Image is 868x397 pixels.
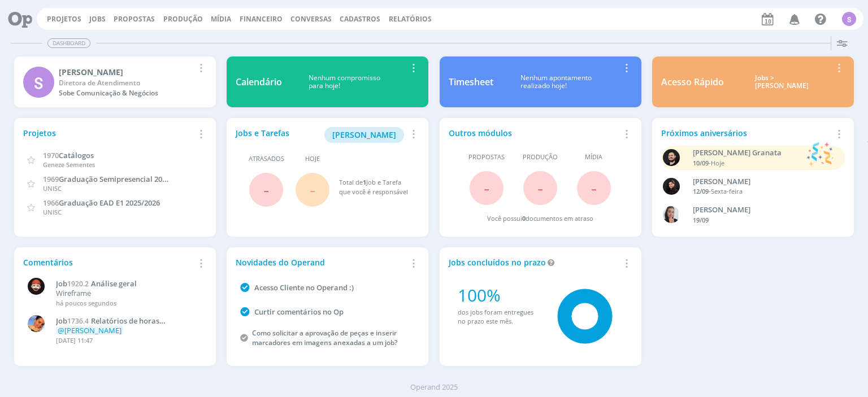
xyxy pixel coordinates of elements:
div: Nenhum compromisso para hoje! [282,74,406,90]
span: Catálogos [59,150,94,160]
span: Graduação EAD E1 2025/2026 [59,198,160,208]
div: Sobe Comunicação & Negócios [59,88,194,98]
div: Jobs e Tarefas [236,127,406,143]
span: 1 [363,178,366,186]
div: - [693,159,802,168]
a: Mídia [211,14,231,24]
div: Você possui documentos em atraso [487,214,593,224]
div: Outros módulos [449,127,619,139]
span: [DATE] 11:47 [56,336,93,344]
a: 1969Graduação Semipresencial 2025/2026 [43,173,189,184]
a: Job1920.2Análise geral [56,280,201,289]
img: L [663,178,680,195]
span: 10/09 [693,159,709,167]
button: Financeiro [236,15,286,24]
a: Jobs [89,14,106,24]
div: Comentários [23,256,194,268]
span: - [537,176,543,200]
span: Sexta-feira [711,187,743,195]
span: Graduação Semipresencial 2025/2026 [59,173,189,184]
a: Relatórios [389,14,432,24]
button: Jobs [86,15,109,24]
button: S [841,9,857,29]
img: L [28,315,45,332]
span: 1736.4 [67,316,89,326]
span: Relatórios de horas trabalhadas [56,316,159,335]
div: S [23,67,54,98]
button: Propostas [110,15,158,24]
a: S[PERSON_NAME]Diretora de AtendimentoSobe Comunicação & Negócios [14,56,216,107]
span: Propostas [114,14,155,24]
button: Cadastros [336,15,384,24]
button: Produção [160,15,206,24]
span: - [263,177,269,202]
div: Diretora de Atendimento [59,78,194,88]
span: UNISC [43,208,62,216]
a: 1966Graduação EAD E1 2025/2026 [43,197,160,208]
a: Projetos [47,14,81,24]
a: Conversas [290,14,332,24]
div: Novidades do Operand [236,256,406,268]
span: [PERSON_NAME] [332,129,396,140]
span: - [484,176,489,200]
a: Job1736.4Relatórios de horas trabalhadas [56,317,201,326]
div: Jobs > [PERSON_NAME] [732,74,832,90]
img: B [663,149,680,166]
a: 1970Catálogos [43,150,94,160]
p: Wireframe [56,289,201,298]
span: Financeiro [240,14,283,24]
div: dos jobs foram entregues no prazo este mês. [458,308,542,326]
div: Acesso Rápido [661,75,724,89]
div: Luana da Silva de Andrade [693,176,832,187]
a: Acesso Cliente no Operand :) [254,282,354,293]
span: Análise geral [91,278,137,289]
a: Como solicitar a aprovação de peças e inserir marcadores em imagens anexadas a um job? [252,328,397,347]
span: Hoje [305,154,320,164]
div: Nenhum apontamento realizado hoje! [493,74,619,90]
span: Cadastros [340,14,380,24]
button: Relatórios [385,15,435,24]
span: 1969 [43,174,59,184]
button: Mídia [207,15,235,24]
span: Hoje [711,159,724,167]
div: Total de Job e Tarefa que você é responsável [339,178,409,197]
div: Calendário [236,75,282,89]
button: Conversas [287,15,335,24]
span: 0 [522,214,526,223]
div: Bruno Corralo Granata [693,147,802,159]
div: 100% [458,282,542,308]
span: @[PERSON_NAME] [58,325,121,335]
span: Atrasados [249,154,284,164]
a: [PERSON_NAME] [324,129,404,139]
span: 1966 [43,198,59,208]
div: Projetos [23,127,194,139]
div: Sheila Candido [59,66,194,78]
span: Propostas [468,152,505,162]
span: Mídia [585,152,602,162]
span: Produção [523,152,558,162]
a: TimesheetNenhum apontamentorealizado hoje! [440,56,641,107]
span: - [591,176,597,200]
span: 1970 [43,150,59,160]
span: 12/09 [693,187,709,195]
span: há poucos segundos [56,299,116,307]
span: UNISC [43,184,62,193]
span: 19/09 [693,216,709,224]
button: [PERSON_NAME] [324,127,404,143]
div: Jobs concluídos no prazo [449,256,619,268]
div: S [842,12,856,26]
img: W [28,278,45,295]
span: Dashboard [47,38,90,48]
img: C [663,206,680,223]
div: - [693,187,832,197]
a: Curtir comentários no Op [254,307,344,317]
div: Caroline Fagundes Pieczarka [693,204,832,216]
span: - [310,177,315,202]
button: Projetos [44,15,85,24]
a: Produção [163,14,203,24]
span: Geneze Sementes [43,160,95,169]
div: Timesheet [449,75,493,89]
span: 1920.2 [67,279,89,289]
div: Próximos aniversários [661,127,832,139]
